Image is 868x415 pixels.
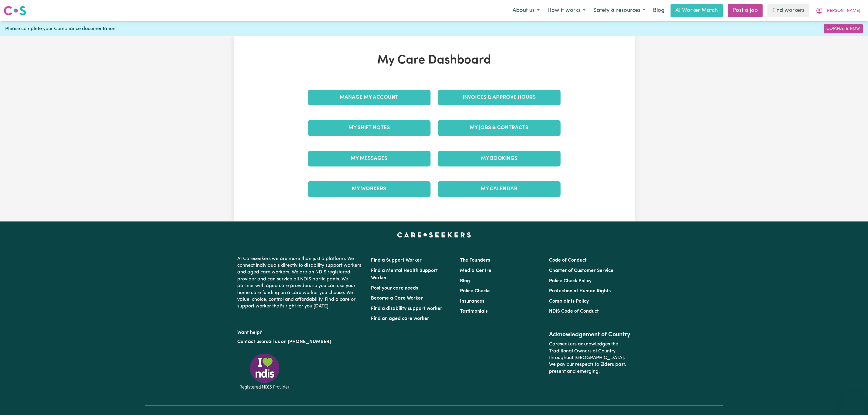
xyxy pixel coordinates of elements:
[397,232,471,237] a: Careseekers home page
[728,4,763,17] a: Post a job
[308,151,431,166] a: My Messages
[237,336,364,348] p: or
[844,391,863,410] iframe: Button to launch messaging window, conversation in progress
[308,181,431,197] a: My Workers
[509,4,544,17] button: About us
[438,181,561,197] a: My Calendar
[825,8,860,14] span: [PERSON_NAME]
[544,4,589,17] button: How it works
[460,258,490,263] a: The Founders
[266,339,331,344] a: call us on [PHONE_NUMBER]
[671,4,723,17] a: AI Worker Match
[549,289,611,293] a: Protection of Human Rights
[371,296,423,301] a: Become a Care Worker
[371,258,422,263] a: Find a Support Worker
[438,151,561,166] a: My Bookings
[589,4,649,17] button: Safety & resources
[549,331,631,338] h2: Acknowledgement of Country
[308,90,431,105] a: Manage My Account
[438,90,561,105] a: Invoices & Approve Hours
[460,279,470,283] a: Blog
[649,4,668,17] a: Blog
[460,299,484,304] a: Insurances
[549,309,599,314] a: NDIS Code of Conduct
[812,4,864,17] button: My Account
[5,25,117,33] span: Please complete your Compliance documentation.
[549,279,592,283] a: Police Check Policy
[438,120,561,136] a: My Jobs & Contracts
[237,327,364,336] p: Want help?
[237,352,292,390] img: Registered NDIS provider
[767,4,809,17] a: Find workers
[371,316,429,321] a: Find an aged care worker
[237,339,261,344] a: Contact us
[371,306,442,311] a: Find a disability support worker
[308,120,431,136] a: My Shift Notes
[371,286,418,291] a: Post your care needs
[460,268,491,273] a: Media Centre
[371,268,438,280] a: Find a Mental Health Support Worker
[304,53,564,68] h1: My Care Dashboard
[4,4,26,18] a: Careseekers logo
[237,253,364,312] p: At Careseekers we are more than just a platform. We connect individuals directly to disability su...
[549,258,587,263] a: Code of Conduct
[4,5,26,16] img: Careseekers logo
[549,299,589,304] a: Complaints Policy
[824,24,863,33] a: Complete Now
[460,289,490,293] a: Police Checks
[549,338,631,377] p: Careseekers acknowledges the Traditional Owners of Country throughout [GEOGRAPHIC_DATA]. We pay o...
[460,309,488,314] a: Testimonials
[549,268,613,273] a: Charter of Customer Service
